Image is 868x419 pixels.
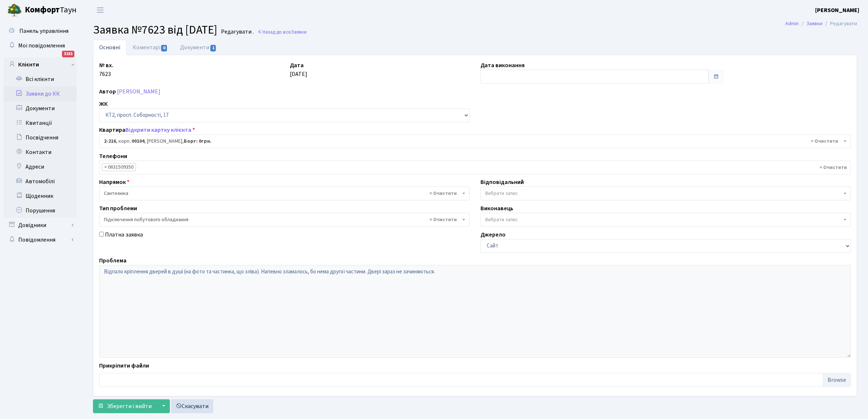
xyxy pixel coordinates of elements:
[99,134,851,148] span: <b>2-216</b>, корп.: <b>00104</b>, Білоконь Тетяна Миколаївна, <b>Борг: 0грн.</b>
[4,189,77,203] a: Щоденник
[94,61,284,84] div: 7623
[25,4,77,16] span: Таун
[93,40,126,55] a: Основні
[126,40,174,55] a: Коментарі
[104,164,107,171] span: ×
[184,138,211,145] b: Борг: 0грн.
[815,6,859,14] b: [PERSON_NAME]
[99,187,470,200] span: Сантехніка
[480,204,513,213] label: Виконавець
[290,61,304,70] label: Дата
[99,265,851,358] textarea: Відпало кріплення дверей в душі (на фото та частинка, що зліва). Напевно зламалось, бо нема друго...
[99,126,195,134] label: Квартира
[174,40,223,55] a: Документи
[161,45,167,51] span: 0
[104,138,842,145] span: <b>2-216</b>, корп.: <b>00104</b>, Білоконь Тетяна Миколаївна, <b>Борг: 0грн.</b>
[4,24,77,38] a: Панель управління
[62,51,74,57] div: 3181
[104,216,460,223] span: Підключення побутового обладнання
[4,38,77,53] a: Мої повідомлення3181
[99,152,127,161] label: Телефони
[19,27,69,35] span: Панель управління
[125,126,191,134] a: Відкрити картку клієнта
[811,138,838,145] span: Видалити всі елементи
[4,57,77,72] a: Клієнти
[480,61,525,70] label: Дата виконання
[822,20,857,28] li: Редагувати
[815,6,859,15] a: [PERSON_NAME]
[4,101,77,116] a: Документи
[18,42,65,50] span: Мої повідомлення
[4,174,77,189] a: Автомобілі
[4,130,77,145] a: Посвідчення
[480,178,524,187] label: Відповідальний
[99,87,116,96] label: Автор
[210,45,216,51] span: 1
[485,216,518,223] span: Вибрати запис
[480,230,506,239] label: Джерело
[171,399,213,413] a: Скасувати
[4,218,77,232] a: Довідники
[132,138,144,145] b: 00104
[4,87,77,101] a: Заявки до КК
[99,256,126,265] label: Проблема
[429,190,457,197] span: Видалити всі елементи
[257,28,307,35] a: Назад до всіхЗаявки
[485,190,518,197] span: Вибрати запис
[99,213,470,227] span: Підключення побутового обладнання
[785,20,799,27] a: Admin
[105,230,143,239] label: Платна заявка
[107,402,152,410] span: Зберегти і вийти
[291,28,307,35] span: Заявки
[93,22,217,38] span: Заявка №7623 від [DATE]
[4,72,77,87] a: Всі клієнти
[25,4,60,16] b: Комфорт
[4,159,77,174] a: Адреси
[99,100,108,108] label: ЖК
[284,61,475,84] div: [DATE]
[429,216,457,223] span: Видалити всі елементи
[219,28,254,35] small: Редагувати .
[7,3,22,18] img: logo.png
[102,163,136,171] li: 0631509350
[820,164,847,171] span: Видалити всі елементи
[99,178,129,187] label: Напрямок
[99,361,149,370] label: Прикріпити файли
[99,61,113,70] label: № вх.
[99,204,137,213] label: Тип проблеми
[91,4,109,16] button: Переключити навігацію
[774,16,868,31] nav: breadcrumb
[117,88,160,96] a: [PERSON_NAME]
[104,138,116,145] b: 2-216
[4,116,77,130] a: Квитанції
[4,203,77,218] a: Порушення
[93,399,156,413] button: Зберегти і вийти
[104,190,460,197] span: Сантехніка
[4,232,77,247] a: Повідомлення
[806,20,822,27] a: Заявки
[4,145,77,159] a: Контакти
